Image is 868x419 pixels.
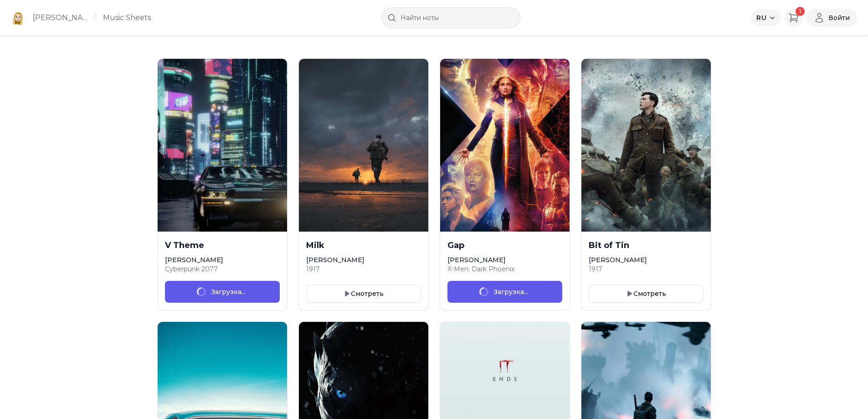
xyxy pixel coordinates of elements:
[756,13,766,22] span: RU
[589,264,704,274] div: 1917
[306,239,421,252] h2: Milk
[796,7,805,16] span: 1
[581,59,711,232] img: Cover of Bit of Tin - Thomas Newman
[299,232,428,281] a: Milk[PERSON_NAME]1917
[11,10,26,25] img: Kate Maystrova
[440,232,570,281] a: Gap[PERSON_NAME]X-Men: Dark Phoenix
[785,9,803,27] button: Корзина
[447,256,506,264] span: [PERSON_NAME]
[589,285,704,303] button: Смотреть
[447,264,562,274] div: X-Men: Dark Phoenix
[165,281,280,303] button: Загрузка...
[382,7,520,28] input: Найти ноты
[299,59,428,232] img: Cover of Milk - Thomas Newman
[447,239,562,252] h2: Gap
[581,232,711,281] a: Bit of Tin[PERSON_NAME]1917
[93,12,96,23] span: /
[103,12,151,23] a: Music Sheets
[33,12,90,23] a: [PERSON_NAME]
[306,285,421,303] button: Смотреть
[158,232,287,281] a: V Theme[PERSON_NAME]Cyberpunk 2077
[828,13,850,22] span: Войти
[306,290,421,299] a: Смотреть
[165,239,280,252] h2: V Theme
[589,239,704,252] h2: Bit of Tin
[806,9,857,27] button: Войти
[751,10,781,26] button: Select language
[440,59,570,232] img: Cover of Gap - Hans Zimmer
[589,256,647,264] span: [PERSON_NAME]
[158,59,287,232] img: Cover of V Theme - Marcin Przybyłowicz
[447,281,562,303] button: Загрузка...
[589,290,704,299] a: Смотреть
[306,264,421,274] div: 1917
[165,264,280,274] div: Cyberpunk 2077
[165,256,223,264] span: [PERSON_NAME]
[306,256,365,264] span: [PERSON_NAME]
